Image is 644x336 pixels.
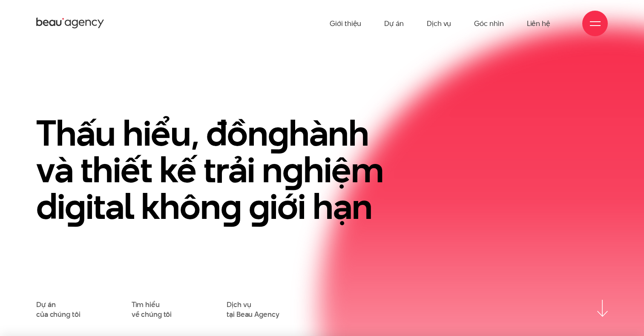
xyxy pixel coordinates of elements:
h1: Thấu hiểu, đồn hành và thiết kế trải n hiệm di ital khôn iới hạn [36,115,413,224]
en: g [221,181,241,231]
en: g [65,181,86,231]
en: g [268,108,289,158]
a: Dịch vụtại Beau Agency [227,300,279,319]
a: Tìm hiểuvề chúng tôi [132,300,172,319]
en: g [282,145,303,195]
a: Dự áncủa chúng tôi [36,300,80,319]
en: g [249,181,270,231]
